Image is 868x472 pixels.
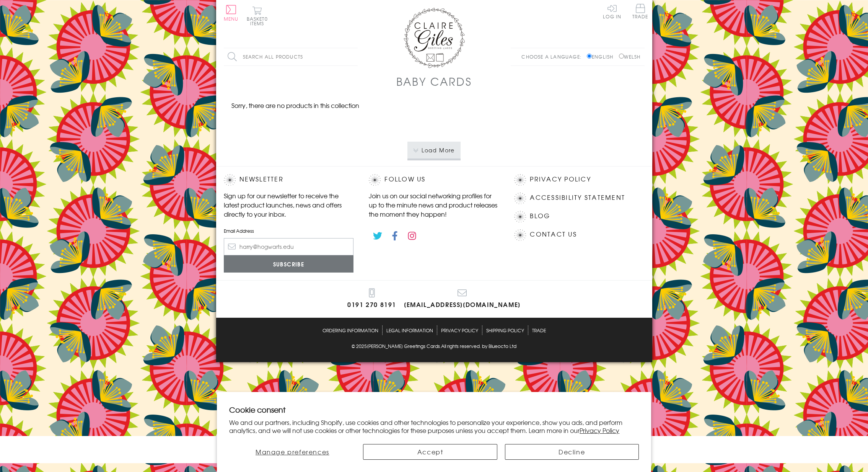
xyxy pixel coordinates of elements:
[367,343,440,351] a: [PERSON_NAME] Greetings Cards
[482,343,516,351] a: by Blueocto Ltd
[587,53,617,60] label: English
[530,174,591,185] a: Privacy Policy
[250,15,268,27] span: 0 items
[347,288,396,310] a: 0191 270 8191
[369,191,499,219] p: Join us on our social networking profiles for up to the minute news and product releases the mome...
[486,325,524,335] a: Shipping Policy
[521,53,585,60] p: Choose a language:
[587,54,592,59] input: English
[322,325,378,335] a: Ordering Information
[632,4,648,19] span: Trade
[386,325,433,335] a: Legal Information
[530,211,550,221] a: Blog
[404,288,521,310] a: [EMAIL_ADDRESS][DOMAIN_NAME]
[363,444,497,460] button: Accept
[229,404,639,415] h2: Cookie consent
[256,447,329,456] span: Manage preferences
[224,343,645,350] p: © 2025 .
[369,174,499,186] h2: Follow Us
[224,174,354,186] h2: Newsletter
[619,54,624,59] input: Welsh
[229,418,639,434] p: We and our partners, including Shopify, use cookies and other technologies to personalize your ex...
[224,238,354,255] input: harry@hogwarts.edu
[224,255,354,273] input: Subscribe
[532,325,546,335] a: Trade
[396,73,472,89] h1: Baby Cards
[404,8,465,68] img: Claire Giles Greetings Cards
[224,191,354,219] p: Sign up for our newsletter to receive the latest product launches, news and offers directly to yo...
[441,325,478,335] a: Privacy Policy
[224,48,358,65] input: Search all products
[632,4,648,20] a: Trade
[580,426,619,435] a: Privacy Policy
[224,101,367,110] p: Sorry, there are no products in this collection
[229,444,355,460] button: Manage preferences
[247,6,268,26] button: Basket0 items
[530,229,576,240] a: Contact Us
[224,15,239,22] span: Menu
[441,343,481,350] span: All rights reserved.
[224,5,239,21] button: Menu
[407,142,461,158] button: Load More
[224,227,354,234] label: Email Address
[350,48,358,65] input: Search
[530,193,625,203] a: Accessibility Statement
[619,53,641,60] label: Welsh
[505,444,639,460] button: Decline
[603,4,621,19] a: Log In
